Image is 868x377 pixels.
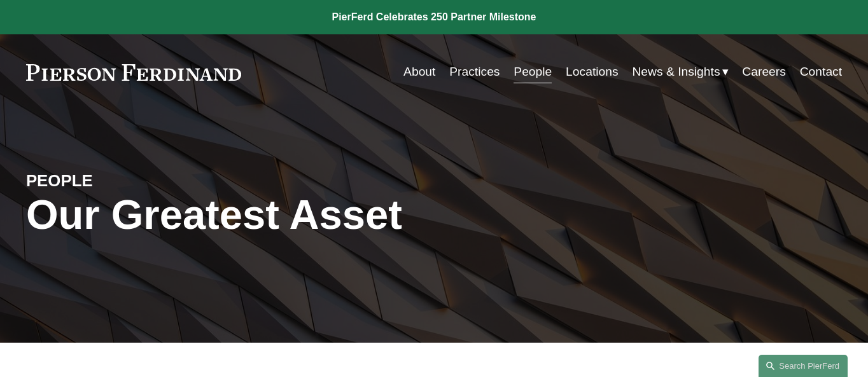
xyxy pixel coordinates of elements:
h4: PEOPLE [26,170,230,191]
a: Practices [449,60,500,85]
a: Locations [566,60,618,85]
a: folder dropdown [632,60,728,85]
a: Careers [742,60,786,85]
h1: Our Greatest Asset [26,191,570,238]
span: News & Insights [632,61,720,83]
a: Contact [800,60,842,85]
a: People [514,60,552,85]
a: About [403,60,435,85]
a: Search this site [759,355,848,377]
